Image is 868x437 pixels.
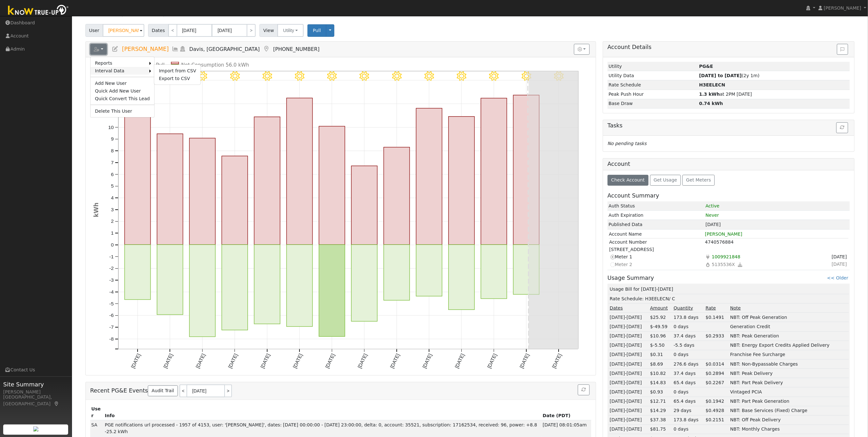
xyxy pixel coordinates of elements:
h5: Account [608,161,630,167]
i: Electricity [705,254,711,260]
td: $-5.50 [649,341,673,350]
a: Map [54,401,60,406]
td: NBT: Peak Generation [729,331,849,341]
a: << Older [827,275,848,280]
span: (2y 1m) [699,73,760,78]
td: [DATE] 08:01:05am [542,420,591,436]
td: $10.96 [649,331,673,341]
td: Utility Data [608,71,698,80]
i: 8/21 - Clear [424,71,434,81]
rect: onclick="" [189,245,215,337]
text: -2 [109,266,114,271]
rect: onclick="" [254,245,280,324]
div: $0.1942 [706,398,728,405]
rect: onclick="" [449,245,474,310]
div: 0 days [674,389,704,395]
a: > [225,384,232,397]
th: User [90,404,104,420]
text: 4 [111,195,114,200]
a: Quick Add New User [91,87,155,95]
span: Usage Point: 9165720357 Service Agreement ID: 4740576298 [711,253,742,261]
td: [DATE]-[DATE] [609,322,649,331]
div: 0 days [674,426,704,433]
td: Account Name [609,231,705,238]
td: [DATE]-[DATE] [609,313,649,322]
td: Published Data [608,220,705,229]
u: Quantity [674,305,693,311]
u: Amount [650,305,668,311]
text: 9 [111,136,114,142]
th: Info [104,404,542,420]
span: View [259,24,278,37]
rect: onclick="" [513,245,539,294]
span: [PERSON_NAME] [824,5,861,11]
td: NBT: Part Peak Delivery [729,378,849,387]
rect: onclick="" [481,245,507,299]
strong: 1.3 kWh [699,92,720,97]
rect: onclick="" [124,114,150,245]
div: 0 days [674,351,704,358]
div: [GEOGRAPHIC_DATA], [GEOGRAPHIC_DATA] [3,394,68,407]
td: Rate Schedule: H3EELECN [609,294,848,303]
td: [DATE]-[DATE] [609,378,649,387]
a: Edit User (35176) [112,46,119,52]
span: User [85,24,103,37]
span: Check Account [611,177,645,182]
i: 8/17 - Clear [295,71,304,81]
rect: onclick="" [124,245,150,300]
text: [DATE] [519,353,530,369]
rect: onclick="" [481,98,507,245]
u: Rate [706,305,716,311]
text: [DATE] [259,353,271,369]
input: Select a User [103,24,144,37]
h5: Recent PG&E Events [90,384,591,397]
td: Generation Credit [729,322,849,331]
rect: onclick="" [319,126,345,245]
text: [DATE] [551,353,562,369]
div: 37.4 days [674,333,704,339]
rect: onclick="" [157,134,183,245]
td: Base Draw [608,99,698,108]
td: [DATE]-[DATE] [609,331,649,341]
td: Peak Push Hour [608,90,698,99]
i: Current meter [609,254,615,260]
span: [PHONE_NUMBER] [273,46,320,52]
strong: [DATE] to [DATE] [699,73,742,78]
text: [DATE] [486,353,498,369]
text: -8 [109,336,114,342]
text: 6 [111,172,114,177]
span: Sign Date [831,253,848,261]
h5: Account Summary [608,192,850,199]
span: Dates [148,24,169,37]
td: SDP Admin [90,420,104,436]
rect: onclick="" [222,156,248,245]
div: $0.4928 [706,407,728,414]
div: $0.2151 [706,417,728,423]
h5: Tasks [608,122,850,129]
i: 8/15 - Clear [230,71,239,81]
a: Map [263,46,270,52]
td: [PERSON_NAME] [705,231,849,238]
td: [DATE]-[DATE] [609,341,649,350]
h5: Usage Summary [608,275,654,281]
text: [DATE] [421,353,433,369]
text: 2 [111,219,114,224]
td: $14.29 [649,406,673,415]
a: Login As (last Never) [179,46,186,52]
text: 7 [111,160,114,165]
rect: onclick="" [384,245,410,300]
td: [STREET_ADDRESS] [609,246,848,253]
td: NBT: Non-Bypassable Charges [729,359,849,368]
td: Meter 1 [609,253,705,261]
div: 65.4 days [674,398,704,405]
span: / C [669,296,675,301]
td: NBT: Off Peak Generation [729,313,849,322]
text: Pull [156,62,164,68]
text: 10 [108,125,114,130]
button: Refresh [578,384,590,395]
u: Note [730,305,741,311]
text: Net Consumption 56.0 kWh [181,62,249,68]
text: -7 [109,324,114,330]
rect: onclick="" [287,98,313,245]
text: [DATE] [130,353,141,369]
